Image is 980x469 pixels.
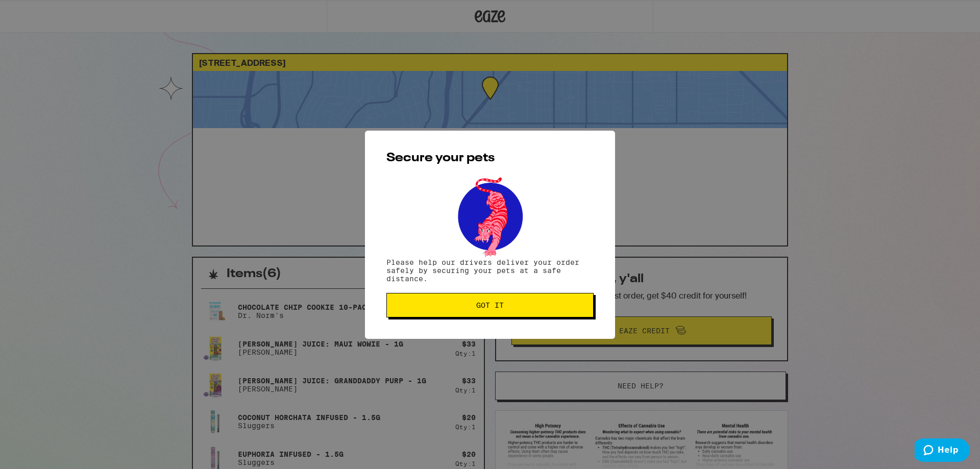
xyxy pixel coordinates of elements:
span: Got it [476,302,504,309]
img: pets [448,175,532,258]
h2: Secure your pets [386,152,594,164]
button: Got it [386,293,594,317]
iframe: Opens a widget where you can find more information [915,438,970,464]
p: Please help our drivers deliver your order safely by securing your pets at a safe distance. [386,258,594,283]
